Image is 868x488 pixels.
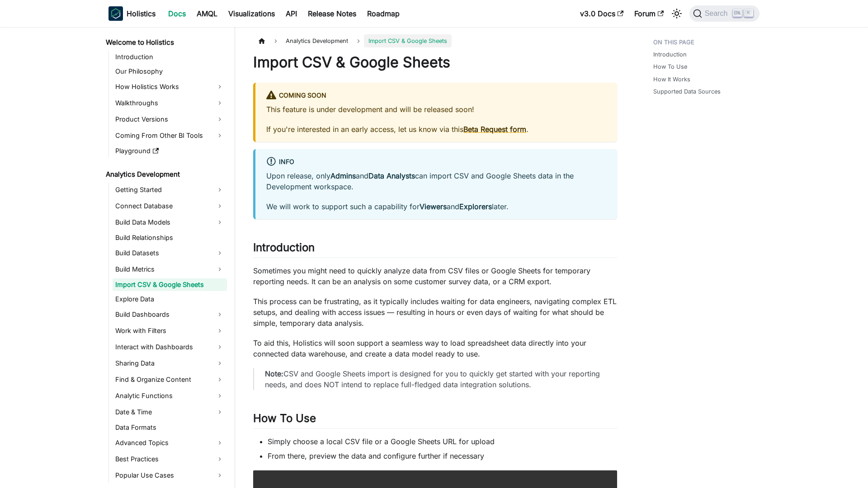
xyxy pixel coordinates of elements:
[653,50,687,59] a: Introduction
[266,90,606,102] div: Coming Soon
[689,5,759,22] button: Search (Ctrl+K)
[113,183,227,197] a: Getting Started
[163,6,191,21] a: Docs
[113,307,227,322] a: Build Dashboards
[113,278,227,291] a: Import CSV & Google Sheets
[253,53,617,71] h1: Import CSV & Google Sheets
[113,145,227,157] a: Playground
[103,36,227,49] a: Welcome to Holistics
[113,293,227,305] a: Explore Data
[463,125,526,134] a: Beta Request form
[113,96,227,110] a: Walkthroughs
[113,215,227,230] a: Build Data Models
[364,34,452,47] span: Import CSV & Google Sheets
[268,450,617,461] li: From there, preview the data and configure further if necessary
[670,6,684,21] button: Switch between dark and light mode (currently light mode)
[113,231,227,244] a: Build Relationships
[266,201,606,212] p: We will work to support such a capability for and later.
[362,6,405,21] a: Roadmap
[253,296,617,328] p: This process can be frustrating, as it typically includes waiting for data engineers, navigating ...
[629,6,669,21] a: Forum
[253,34,617,47] nav: Breadcrumbs
[653,75,690,84] a: How It Works
[113,389,227,403] a: Analytic Functions
[702,9,733,18] span: Search
[113,112,227,127] a: Product Versions
[223,6,280,21] a: Visualizations
[108,6,123,21] img: Holistics
[113,436,227,450] a: Advanced Topics
[330,171,356,180] strong: Admins
[103,168,227,181] a: Analytics Development
[253,265,617,287] p: Sometimes you might need to quickly analyze data from CSV files or Google Sheets for temporary re...
[113,128,227,143] a: Coming From Other BI Tools
[302,6,362,21] a: Release Notes
[281,34,353,47] span: Analytics Development
[253,412,617,429] h2: How To Use
[280,6,302,21] a: API
[113,65,227,78] a: Our Philosophy
[575,6,629,21] a: v3.0 Docs
[459,202,492,211] strong: Explorers
[108,6,156,21] a: HolisticsHolistics
[113,340,227,354] a: Interact with Dashboards
[266,124,606,135] p: If you're interested in an early access, let us know via this .
[653,87,721,96] a: Supported Data Sources
[420,202,447,211] strong: Viewers
[113,372,227,387] a: Find & Organize Content
[113,421,227,434] a: Data Formats
[653,62,687,71] a: How To Use
[265,368,606,390] p: CSV and Google Sheets import is designed for you to quickly get started with your reporting needs...
[253,34,270,47] a: Home page
[266,104,606,115] p: This feature is under development and will be released soon!
[191,6,223,21] a: AMQL
[113,452,227,466] a: Best Practices
[113,356,227,371] a: Sharing Data
[113,262,227,277] a: Build Metrics
[266,170,606,192] p: Upon release, only and can import CSV and Google Sheets data in the Development workspace.
[253,241,617,258] h2: Introduction
[113,468,227,483] a: Popular Use Cases
[99,27,235,488] nav: Docs sidebar
[368,171,415,180] strong: Data Analysts
[113,246,227,260] a: Build Datasets
[266,156,606,168] div: info
[113,51,227,63] a: Introduction
[253,338,617,359] p: To aid this, Holistics will soon support a seamless way to load spreadsheet data directly into yo...
[127,8,156,19] b: Holistics
[113,324,227,338] a: Work with Filters
[113,199,227,213] a: Connect Database
[744,9,753,17] kbd: K
[265,369,283,378] strong: Note:
[268,436,617,447] li: Simply choose a local CSV file or a Google Sheets URL for upload
[113,405,227,419] a: Date & Time
[113,80,227,94] a: How Holistics Works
